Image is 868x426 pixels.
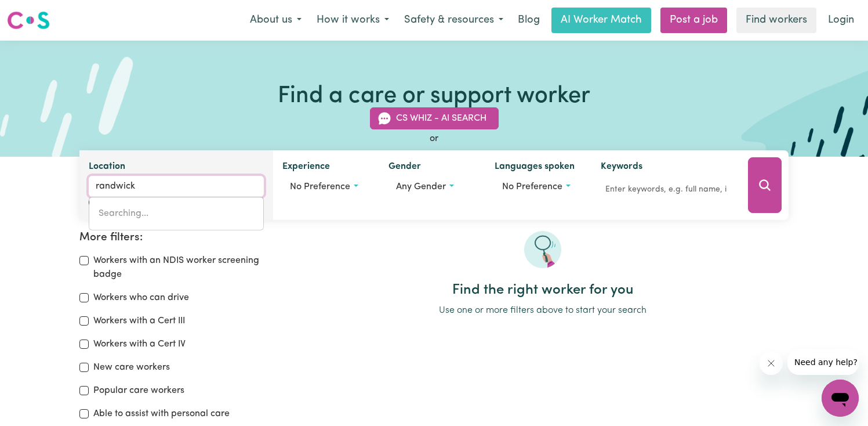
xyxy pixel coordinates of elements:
button: Worker language preferences [495,176,582,198]
button: How it works [309,8,397,33]
label: Keywords [601,160,642,176]
img: Careseekers logo [7,10,50,31]
a: Blog [511,8,547,33]
label: New care workers [93,360,170,374]
button: Worker experience options [282,176,370,198]
input: Enter keywords, e.g. full name, interests [601,180,732,198]
label: Workers with a Cert IV [93,337,186,351]
a: Login [821,8,861,33]
label: Able to assist with personal care [93,407,230,421]
h2: More filters: [79,231,282,244]
iframe: Close message [760,352,783,375]
button: Worker gender preference [388,176,476,198]
iframe: Message from company [787,349,859,375]
button: Search [748,157,782,213]
label: Workers with a Cert III [93,314,185,328]
h1: Find a care or support worker [278,82,590,110]
label: Experience [282,160,330,176]
span: Any gender [396,182,446,192]
button: CS Whiz - AI Search [370,107,499,129]
button: Safety & resources [397,8,511,33]
span: No preference [502,182,562,192]
div: menu-options [89,197,264,230]
label: Gender [388,160,421,176]
div: or [79,132,789,146]
button: About us [242,8,309,33]
label: Location [89,160,125,176]
label: Popular care workers [93,384,184,398]
label: Workers who can drive [93,291,189,305]
p: Use one or more filters above to start your search [296,304,789,317]
input: Enter a suburb [89,176,264,197]
iframe: Button to launch messaging window [822,380,859,417]
h2: Find the right worker for you [296,282,789,299]
span: No preference [290,182,350,192]
label: Workers with an NDIS worker screening badge [93,254,282,281]
a: Post a job [660,8,727,33]
a: AI Worker Match [551,8,651,33]
label: Languages spoken [495,160,575,176]
a: Careseekers logo [7,7,50,34]
a: Find workers [736,8,816,33]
